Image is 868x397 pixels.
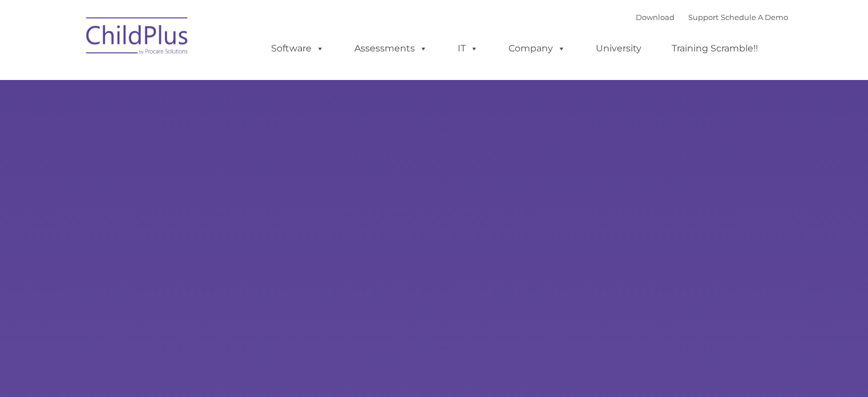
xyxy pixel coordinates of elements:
[343,37,439,60] a: Assessments
[636,13,788,22] font: |
[636,13,675,22] a: Download
[584,37,653,60] a: University
[721,13,788,22] a: Schedule A Demo
[80,9,195,66] img: ChildPlus by Procare Solutions
[660,37,769,60] a: Training Scramble!!
[497,37,577,60] a: Company
[260,37,336,60] a: Software
[688,13,718,22] a: Support
[446,37,490,60] a: IT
